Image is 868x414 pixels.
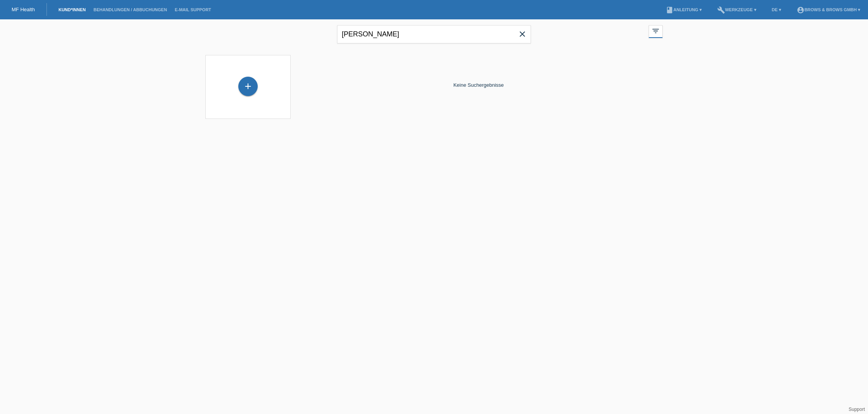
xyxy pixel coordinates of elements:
[797,6,804,14] i: account_circle
[171,7,215,12] a: E-Mail Support
[12,7,35,12] a: MF Health
[518,29,527,39] i: close
[662,7,706,12] a: bookAnleitung ▾
[713,7,760,12] a: buildWerkzeuge ▾
[849,407,865,412] a: Support
[768,7,785,12] a: DE ▾
[717,6,725,14] i: build
[55,7,90,12] a: Kund*innen
[666,6,673,14] i: book
[294,51,663,119] div: Keine Suchergebnisse
[793,7,864,12] a: account_circleBrows & Brows GmbH ▾
[239,80,257,93] div: Kund*in hinzufügen
[90,7,171,12] a: Behandlungen / Abbuchungen
[337,25,531,43] input: Suche...
[651,27,660,35] i: filter_list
